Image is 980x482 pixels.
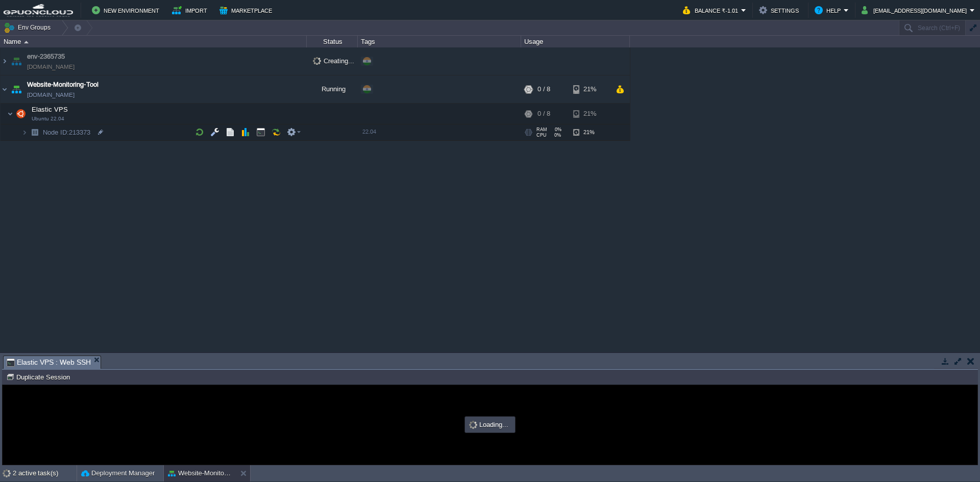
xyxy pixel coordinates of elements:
[92,4,162,16] button: New Environment
[9,75,23,103] img: AMDAwAAAACH5BAEAAAAALAAAAAABAAEAAAICRAEAOw==
[81,468,155,478] button: Deployment Manager
[6,372,73,382] button: Duplicate Session
[551,127,561,132] span: 0%
[573,124,606,140] div: 21%
[1,36,306,47] div: Name
[14,104,28,124] img: AMDAwAAAACH5BAEAAAAALAAAAAABAAEAAAICRAEAOw==
[358,36,521,47] div: Tags
[759,4,802,16] button: Settings
[1,75,9,103] img: AMDAwAAAACH5BAEAAAAALAAAAAABAAEAAAICRAEAOw==
[43,129,69,136] span: Node ID:
[21,124,28,140] img: AMDAwAAAACH5BAEAAAAALAAAAAABAAEAAAICRAEAOw==
[362,129,376,135] span: 22.04
[4,20,54,35] button: Env Groups
[537,104,550,124] div: 0 / 8
[172,4,210,16] button: Import
[551,133,561,138] span: 0%
[1,47,9,75] img: AMDAwAAAACH5BAEAAAAALAAAAAABAAEAAAICRAEAOw==
[168,468,232,478] button: Website-Monitoring-Tool
[219,4,275,16] button: Marketplace
[27,62,75,72] span: [DOMAIN_NAME]
[536,133,547,138] span: CPU
[307,36,357,47] div: Status
[24,41,29,43] img: AMDAwAAAACH5BAEAAAAALAAAAAABAAEAAAICRAEAOw==
[27,52,65,62] a: env-2365735
[9,47,23,75] img: AMDAwAAAACH5BAEAAAAALAAAAAABAAEAAAICRAEAOw==
[537,75,550,103] div: 0 / 8
[536,127,547,132] span: RAM
[31,106,69,113] a: Elastic VPSUbuntu 22.04
[31,105,69,114] span: Elastic VPS
[307,75,358,103] div: Running
[573,75,606,103] div: 21%
[815,4,844,16] button: Help
[27,90,75,100] span: [DOMAIN_NAME]
[7,104,13,124] img: AMDAwAAAACH5BAEAAAAALAAAAAABAAEAAAICRAEAOw==
[42,128,92,137] span: 213373
[13,465,77,481] div: 2 active task(s)
[32,116,64,122] span: Ubuntu 22.04
[4,4,73,17] img: GPUonCLOUD
[683,4,741,16] button: Balance ₹-1.01
[862,4,970,16] button: [EMAIL_ADDRESS][DOMAIN_NAME]
[522,36,629,47] div: Usage
[42,128,92,137] a: Node ID:213373
[7,356,91,369] span: Elastic VPS : Web SSH
[27,80,99,90] a: Website-Monitoring-Tool
[573,104,606,124] div: 21%
[28,124,42,140] img: AMDAwAAAACH5BAEAAAAALAAAAAABAAEAAAICRAEAOw==
[313,57,354,65] span: Creating...
[466,418,514,432] div: Loading...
